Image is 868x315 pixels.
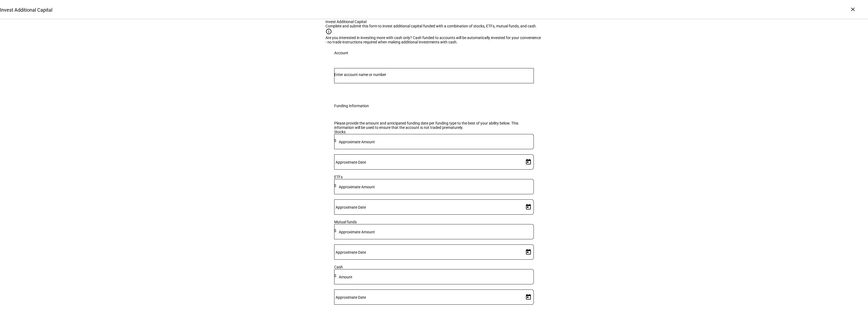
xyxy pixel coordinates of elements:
[334,228,336,233] span: $
[339,275,352,279] mat-label: Amount
[334,175,534,179] div: ETFs
[523,247,534,257] button: Open calendar
[334,273,336,278] span: $
[325,28,336,35] mat-icon: info
[334,138,336,143] span: $
[334,51,348,55] div: Account
[334,72,534,77] input: Number
[325,20,542,24] div: Invest Additional Capital
[523,292,534,303] button: Open calendar
[339,140,375,144] mat-label: Approximate Amount
[334,130,534,134] div: Stocks
[339,185,375,189] mat-label: Approximate Amount
[334,220,534,224] div: Mutual funds
[334,104,369,108] div: Funding Information
[336,160,366,164] mat-label: Approximate Date
[336,205,366,209] mat-label: Approximate Date
[848,5,857,14] div: ×
[523,202,534,212] button: Open calendar
[334,183,336,188] span: $
[336,250,366,254] mat-label: Approximate Date
[523,157,534,167] button: Open calendar
[336,295,366,300] mat-label: Approximate Date
[334,265,534,269] div: Cash
[325,24,542,28] div: Complete and submit this form to invest additional capital funded with a combination of stocks, E...
[325,36,542,44] div: Are you interested in investing more with cash only? Cash funded to accounts will be automaticall...
[339,230,375,234] mat-label: Approximate Amount
[334,121,534,130] div: Please provide the amount and anticipated funding date per funding type to the best of your abili...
